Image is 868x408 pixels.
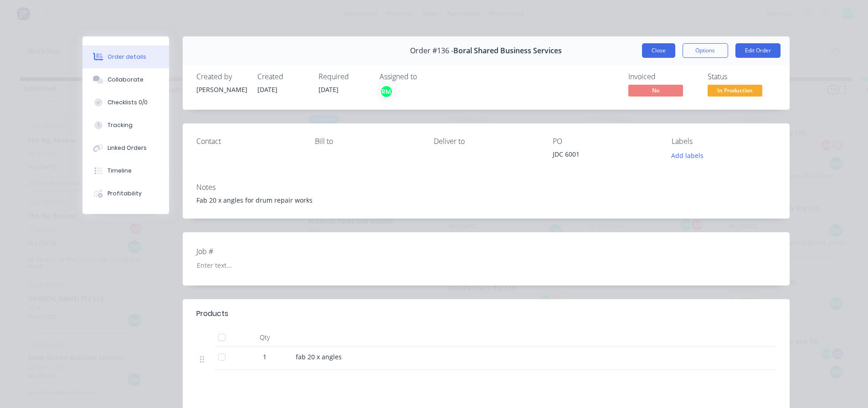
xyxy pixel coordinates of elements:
[708,85,762,96] span: In Production
[82,68,169,91] button: Collaborate
[82,137,169,159] button: Linked Orders
[642,43,675,58] button: Close
[257,85,277,94] span: [DATE]
[708,72,776,81] div: Status
[82,182,169,205] button: Profitability
[318,72,369,81] div: Required
[315,137,419,146] div: Bill to
[108,167,132,175] div: Timeline
[434,137,538,146] div: Deliver to
[196,137,301,146] div: Contact
[380,85,393,98] button: RM
[296,352,342,361] span: fab 20 x angles
[380,72,471,81] div: Assigned to
[108,76,144,84] div: Collaborate
[672,137,776,146] div: Labels
[628,85,683,96] span: No
[82,114,169,137] button: Tracking
[196,85,247,94] div: [PERSON_NAME]
[553,149,657,162] div: JDC 6001
[108,189,142,198] div: Profitability
[108,98,148,107] div: Checklists 0/0
[196,72,247,81] div: Created by
[318,85,339,94] span: [DATE]
[237,328,292,347] div: Qty
[82,46,169,68] button: Order details
[82,91,169,114] button: Checklists 0/0
[708,85,762,98] button: In Production
[735,43,781,58] button: Edit Order
[263,352,267,362] span: 1
[257,72,308,81] div: Created
[553,137,657,146] div: PO
[196,246,310,257] label: Job #
[667,149,709,162] button: Add labels
[196,183,776,192] div: Notes
[628,72,697,81] div: Invoiced
[196,308,228,319] div: Products
[453,46,562,55] span: Boral Shared Business Services
[108,144,147,152] div: Linked Orders
[683,43,728,58] button: Options
[108,53,146,61] div: Order details
[196,195,776,205] div: Fab 20 x angles for drum repair works
[410,46,453,55] span: Order #136 -
[82,159,169,182] button: Timeline
[108,121,133,129] div: Tracking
